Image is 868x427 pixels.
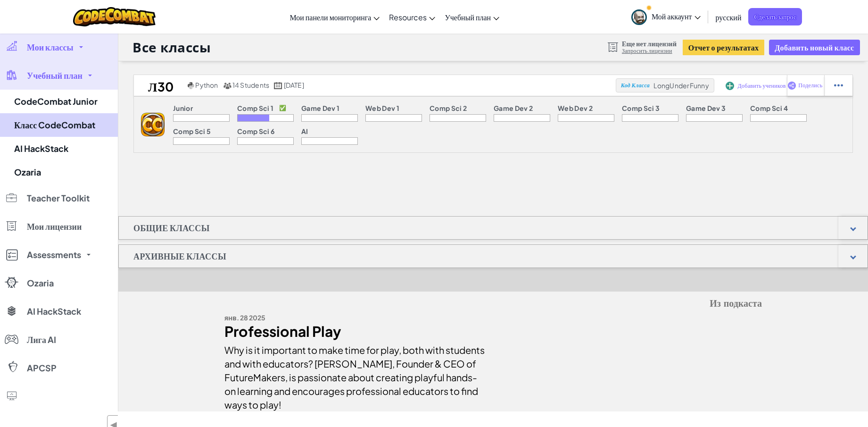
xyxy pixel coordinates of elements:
[134,78,616,92] a: Л30 Python 14 Students [DATE]
[224,311,486,325] div: янв. 28 2025
[622,47,677,55] a: Запросить лицензии
[27,307,81,316] span: AI HackStack
[301,127,308,135] p: AI
[711,4,746,30] a: русский
[27,194,90,202] span: Teacher Toolkit
[188,82,195,89] img: python.png
[652,11,701,21] span: Мой аккаунт
[683,40,765,55] button: Отчет о результатах
[726,82,734,90] img: IconAddStudents.svg
[494,104,533,112] p: Game Dev 2
[301,104,339,112] p: Game Dev 1
[173,104,193,112] p: Junior
[365,104,399,112] p: Web Dev 1
[631,9,647,25] img: avatar
[224,296,762,311] h5: Из подкаста
[284,81,304,89] span: [DATE]
[27,335,56,344] span: Лига AI
[73,7,156,26] img: CodeCombat logo
[440,4,504,30] a: Учебный план
[134,78,185,92] h2: Л30
[237,127,274,135] p: Comp Sci 6
[224,325,486,338] div: Professional Play
[27,71,83,80] span: Учебный план
[430,104,467,112] p: Comp Sci 2
[686,104,726,112] p: Game Dev 3
[798,83,822,88] span: Поделись
[195,81,218,89] span: Python
[622,104,660,112] p: Comp Sci 3
[738,83,786,89] span: Добавить учеников
[834,81,843,90] img: IconStudentEllipsis.svg
[384,4,440,30] a: Resources
[27,222,82,231] span: Мои лицензии
[224,338,486,411] div: Why is it important to make time for play, both with students and with educators? [PERSON_NAME], ...
[27,43,74,51] span: Мои классы
[750,104,788,112] p: Comp Sci 4
[787,81,796,90] img: IconShare_Purple.svg
[285,4,384,30] a: Мои панели мониторинга
[237,104,273,112] p: Comp Sci 1
[119,244,241,268] h1: Архивные классы
[748,8,802,25] a: Сделать запрос
[445,12,491,22] span: Учебный план
[716,12,742,22] span: русский
[622,40,677,47] span: Еще нет лицензий
[621,83,650,88] span: Код Класса
[173,127,211,135] p: Comp Sci 5
[132,38,211,56] h1: Все классы
[389,12,427,22] span: Resources
[289,12,371,22] span: Мои панели мониторинга
[119,216,224,240] h1: Общие классы
[232,81,270,89] span: 14 Students
[558,104,593,112] p: Web Dev 2
[141,113,165,136] img: logo
[627,2,705,32] a: Мой аккаунт
[27,279,54,287] span: Ozaria
[274,82,282,89] img: calendar.svg
[653,81,709,90] span: LongUnderFunny
[223,82,231,89] img: MultipleUsers.png
[769,40,860,55] button: Добавить новый класс
[279,104,286,112] p: ✅
[27,251,81,259] span: Assessments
